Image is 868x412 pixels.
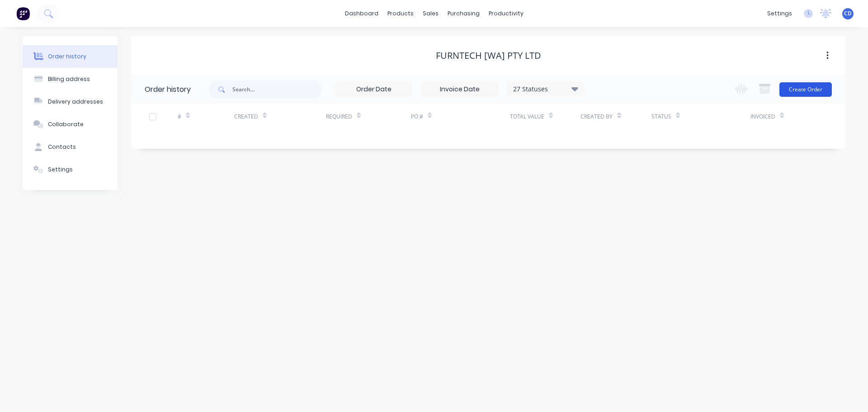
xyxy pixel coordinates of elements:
button: Contacts [23,136,118,158]
button: Billing address [23,68,118,90]
div: Created By [580,104,651,129]
div: products [383,7,418,20]
button: Settings [23,158,118,181]
div: settings [763,7,797,20]
div: Contacts [48,143,76,151]
div: PO # [411,104,510,129]
div: purchasing [443,7,484,20]
div: productivity [484,7,528,20]
div: Billing address [48,75,90,83]
div: sales [418,7,443,20]
div: Created [234,113,258,121]
div: 27 Statuses [508,84,584,94]
div: Required [326,113,352,121]
div: Furntech [WA] Pty Ltd [436,50,541,61]
div: Required [326,104,411,129]
div: Total Value [510,113,544,121]
div: Collaborate [48,120,84,128]
div: Invoiced [750,113,775,121]
div: PO # [411,113,423,121]
input: Invoice Date [422,83,498,96]
div: Order history [145,84,191,95]
span: CD [844,9,852,18]
button: Delivery addresses [23,90,118,113]
button: Order history [23,45,118,68]
input: Order Date [336,83,412,96]
button: Create Order [779,82,832,97]
input: Search... [232,81,322,99]
div: Delivery addresses [48,98,103,106]
a: dashboard [340,7,383,20]
div: Total Value [510,104,580,129]
div: Created By [580,113,613,121]
div: Order history [48,52,86,61]
div: Settings [48,166,73,174]
div: Status [651,104,750,129]
button: Collaborate [23,113,118,136]
div: Status [651,113,671,121]
div: # [178,104,234,129]
div: # [178,113,181,121]
div: Invoiced [750,104,807,129]
img: Factory [16,7,30,20]
div: Created [234,104,326,129]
